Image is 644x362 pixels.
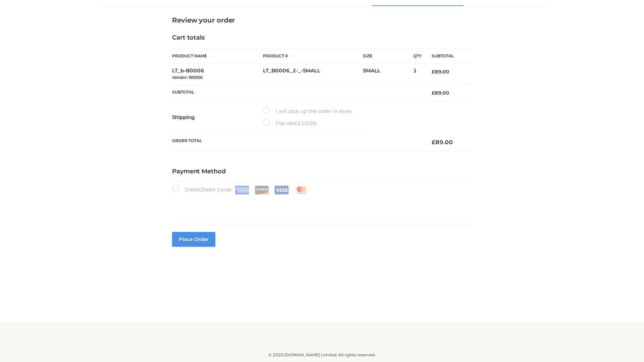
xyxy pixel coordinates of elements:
bdi: 10.00 [298,120,317,126]
label: I will pick up the order in store. [263,107,352,116]
h3: Review your order [172,16,472,24]
label: Credit/Debit Cards [172,185,309,194]
span: £ [432,139,435,145]
bdi: 89.00 [432,90,449,96]
img: Discover [255,186,269,194]
bdi: 89.00 [432,69,449,75]
th: Subtotal [422,49,472,64]
h4: Payment Method [172,168,472,175]
th: Size [363,49,410,64]
h4: Cart totals [172,34,472,42]
iframe: Secure payment input frame [171,193,471,218]
div: © 2025 [DOMAIN_NAME] Limited. All rights reserved. [100,352,544,358]
bdi: 89.00 [432,139,453,145]
th: Order Total [172,133,422,151]
td: 1 [413,64,422,85]
button: Place order [172,232,215,247]
th: Subtotal [172,84,422,101]
td: SMALL [363,64,413,85]
span: £ [432,90,435,96]
th: Product Name [172,48,263,64]
label: Flat rate: [263,119,317,128]
td: LT_b-B0006 [172,64,263,85]
img: Amex [235,186,249,194]
td: LT_B0006_2-_-SMALL [263,64,363,85]
img: Visa [274,186,289,194]
th: Shipping [172,101,263,133]
small: Vendor: B0006 [172,75,203,80]
img: Mastercard [294,186,309,194]
span: £ [298,120,301,126]
th: Product # [263,48,363,64]
span: £ [432,69,435,75]
th: Qty [413,48,422,64]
